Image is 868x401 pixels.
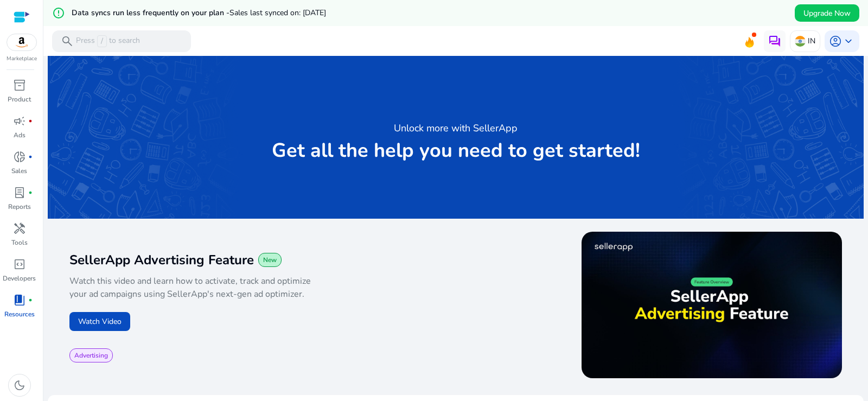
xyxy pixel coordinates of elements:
span: fiber_manual_record [28,190,33,195]
mat-icon: error_outline [52,7,65,20]
p: IN [808,31,815,50]
span: inventory_2 [13,79,26,92]
span: code_blocks [13,258,26,271]
span: keyboard_arrow_down [842,35,855,48]
p: Get all the help you need to get started! [272,140,640,162]
p: Developers [3,273,36,283]
span: donut_small [13,150,26,163]
p: Watch this video and learn how to activate, track and optimize your ad campaigns using SellerApp'... [69,275,327,301]
h3: Unlock more with SellerApp [394,120,518,136]
img: in.svg [795,36,806,47]
span: dark_mode [13,379,26,392]
span: / [97,35,107,47]
p: Reports [8,202,31,212]
span: fiber_manual_record [28,298,33,302]
p: Tools [11,238,28,247]
span: book_4 [13,294,26,307]
span: Advertising [74,351,108,360]
span: campaign [13,114,26,128]
p: Sales [11,166,27,176]
button: Upgrade Now [795,4,859,22]
span: fiber_manual_record [28,119,33,123]
span: search [61,35,74,48]
span: lab_profile [13,186,26,199]
p: Resources [4,309,35,319]
span: SellerApp Advertising Feature [69,251,254,269]
span: fiber_manual_record [28,155,33,159]
span: account_circle [829,35,842,48]
p: Ads [14,130,25,140]
p: Press to search [76,35,140,47]
span: handyman [13,222,26,235]
span: New [263,256,277,264]
button: Watch Video [69,312,130,331]
h5: Data syncs run less frequently on your plan - [72,9,326,18]
p: Marketplace [7,55,37,63]
img: amazon.svg [7,34,36,50]
span: Sales last synced on: [DATE] [229,8,326,18]
img: maxresdefault.jpg [582,232,842,378]
p: Product [8,94,31,104]
span: Upgrade Now [803,8,851,19]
